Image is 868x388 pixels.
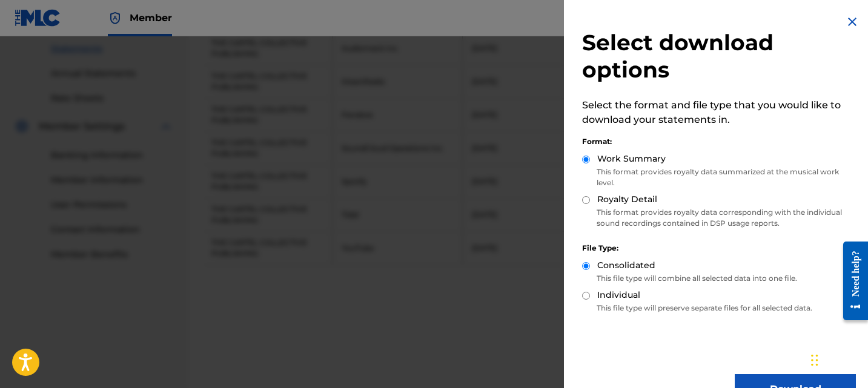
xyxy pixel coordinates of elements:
div: Format: [582,136,856,147]
p: This file type will preserve separate files for all selected data. [582,303,856,314]
span: Member [130,11,172,25]
img: MLC Logo [15,9,61,27]
label: Work Summary [597,153,666,165]
img: Top Rightsholder [108,11,122,25]
div: Drag [811,342,818,378]
iframe: Resource Center [834,232,868,329]
div: File Type: [582,243,856,254]
p: This format provides royalty data corresponding with the individual sound recordings contained in... [582,207,856,229]
label: Individual [597,289,640,301]
p: This file type will combine all selected data into one file. [582,273,856,284]
label: Royalty Detail [597,193,657,206]
h2: Select download options [582,29,856,84]
p: This format provides royalty data summarized at the musical work level. [582,166,856,188]
p: Select the format and file type that you would like to download your statements in. [582,98,856,127]
iframe: Chat Widget [807,330,868,388]
label: Consolidated [597,259,655,272]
